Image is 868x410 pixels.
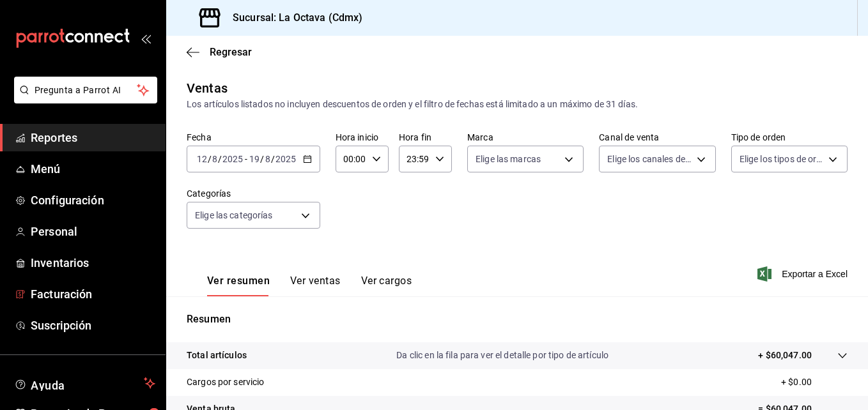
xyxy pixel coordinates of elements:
[361,275,412,296] button: Ver cargos
[760,266,848,282] button: Exportar a Excel
[31,317,155,334] span: Suscripción
[222,10,362,26] h3: Sucursal: La Octava (Cdmx)
[31,223,155,240] span: Personal
[210,46,252,58] span: Regresar
[249,154,260,164] input: --
[31,254,155,271] span: Inventarios
[141,33,151,43] button: open_drawer_menu
[196,154,208,164] input: --
[207,275,412,296] div: navigation tabs
[260,154,264,164] span: /
[207,275,270,296] button: Ver resumen
[396,349,608,362] p: Da clic en la fila para ver el detalle por tipo de artículo
[14,77,157,103] button: Pregunta a Parrot AI
[9,93,157,106] a: Pregunta a Parrot AI
[467,133,584,142] label: Marca
[187,349,247,362] p: Total artículos
[31,129,155,146] span: Reportes
[31,192,155,209] span: Configuración
[212,154,218,164] input: --
[740,153,824,165] span: Elige los tipos de orden
[208,154,212,164] span: /
[245,154,247,164] span: -
[781,376,848,389] p: + $0.00
[758,349,812,362] p: + $60,047.00
[607,153,692,165] span: Elige los canales de venta
[35,84,137,97] span: Pregunta a Parrot AI
[399,133,452,142] label: Hora fin
[275,154,297,164] input: ----
[187,98,848,111] div: Los artículos listados no incluyen descuentos de orden y el filtro de fechas está limitado a un m...
[187,46,252,58] button: Regresar
[31,285,155,303] span: Facturación
[222,154,244,164] input: ----
[187,312,848,327] p: Resumen
[31,376,139,391] span: Ayuda
[31,160,155,178] span: Menú
[271,154,275,164] span: /
[218,154,222,164] span: /
[599,133,715,142] label: Canal de venta
[187,376,265,389] p: Cargos por servicio
[187,189,320,198] label: Categorías
[336,133,389,142] label: Hora inicio
[187,133,320,142] label: Fecha
[265,154,271,164] input: --
[731,133,848,142] label: Tipo de orden
[476,153,541,165] span: Elige las marcas
[195,209,273,222] span: Elige las categorías
[187,79,228,98] div: Ventas
[290,275,341,296] button: Ver ventas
